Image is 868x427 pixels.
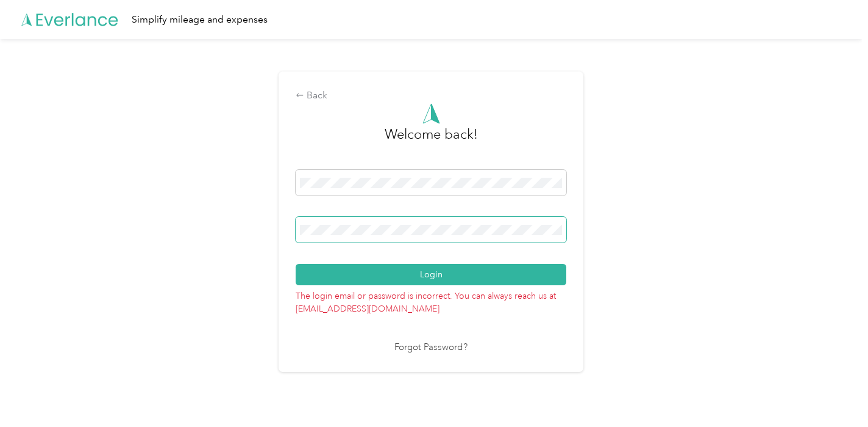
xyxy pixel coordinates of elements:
div: Simplify mileage and expenses [132,12,268,27]
button: Login [296,264,566,285]
h3: greeting [385,124,478,157]
a: Forgot Password? [394,341,468,355]
div: Back [296,89,566,103]
p: The login email or password is incorrect. You can always reach us at [EMAIL_ADDRESS][DOMAIN_NAME] [296,285,566,315]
